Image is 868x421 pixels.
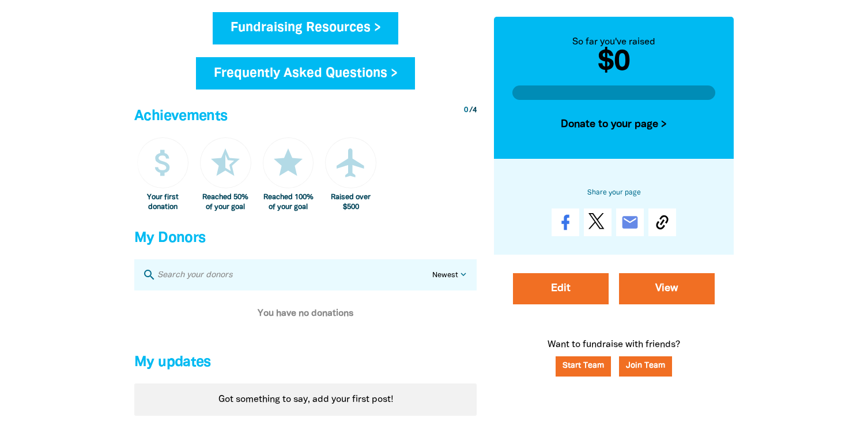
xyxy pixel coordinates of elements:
[146,146,180,180] i: attach_money
[464,105,477,116] div: / 4
[134,290,477,337] div: Paginated content
[196,57,416,90] a: Frequently Asked Questions >
[208,146,243,180] i: star_half
[512,187,715,200] h6: Share your page
[134,232,205,245] span: My Donors
[334,146,368,180] i: airplanemode_active
[648,208,676,236] button: Copy Link
[200,193,251,212] div: Reached 50% of your goal
[134,383,477,416] div: Paginated content
[621,213,639,232] i: email
[142,268,156,282] i: search
[325,193,376,212] div: Raised over $500
[556,356,611,377] a: Start Team
[619,273,715,304] a: View
[263,193,314,212] div: Reached 100% of your goal
[512,35,715,49] div: So far you've raised
[213,12,399,44] a: Fundraising Resources >
[134,383,477,416] div: Got something to say, add your first post!
[134,356,211,369] span: My updates
[156,267,432,282] input: Search your donors
[137,193,188,212] div: Your first donation
[513,273,609,304] a: Edit
[134,105,477,128] h4: Achievements
[494,338,734,394] p: Want to fundraise with friends?
[271,146,305,180] i: star
[134,290,477,337] div: You have no donations
[512,49,715,77] h2: $0
[584,208,612,236] a: Post
[512,110,715,141] button: Donate to your page >
[619,356,672,377] button: Join Team
[464,107,468,114] span: 0
[616,208,644,236] a: email
[552,208,579,236] a: Share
